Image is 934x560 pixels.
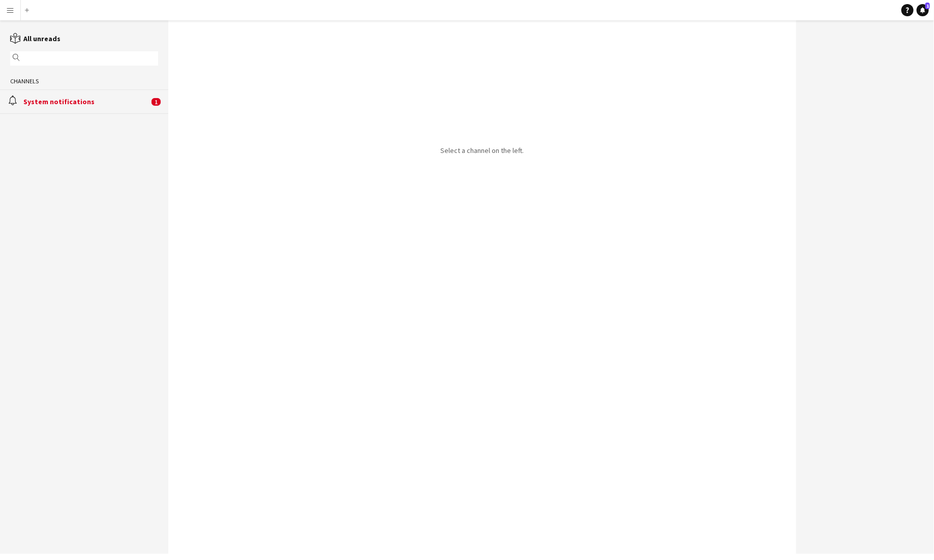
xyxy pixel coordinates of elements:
[23,97,149,106] div: System notifications
[152,98,161,106] span: 1
[917,4,929,16] a: 1
[925,3,930,9] span: 1
[10,34,61,43] a: All unreads
[440,146,524,155] p: Select a channel on the left.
